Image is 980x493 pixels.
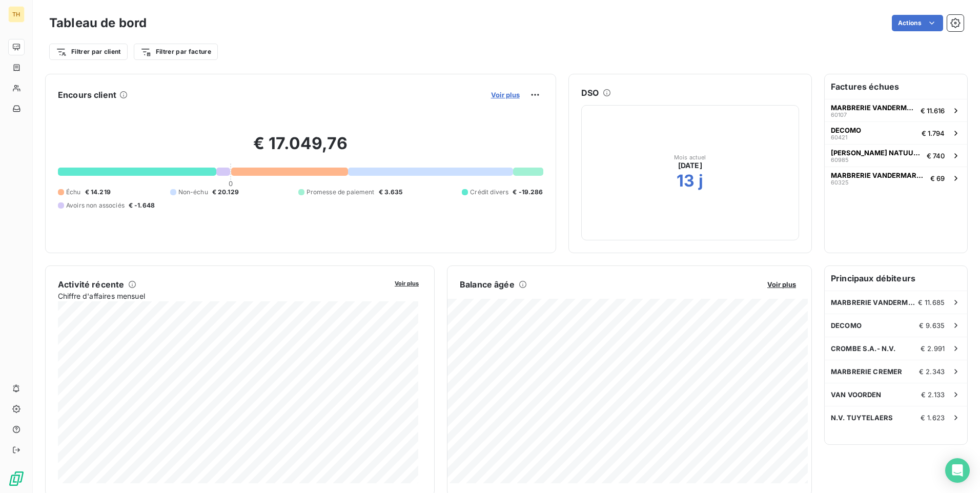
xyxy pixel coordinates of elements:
[49,14,147,32] h3: Tableau de bord
[831,104,916,112] span: MARBRERIE VANDERMARLIERE
[85,188,111,197] span: € 14.219
[178,188,208,197] span: Non-échu
[66,188,81,197] span: Échu
[58,278,124,291] h6: Activité récente
[581,87,599,99] h6: DSO
[58,89,116,101] h6: Encours client
[129,201,155,210] span: € -1.648
[921,414,945,422] span: € 1.623
[927,152,945,160] span: € 740
[8,470,25,487] img: Logo LeanPay
[831,171,926,179] span: MARBRERIE VANDERMARLIERE
[66,201,125,210] span: Avoirs non associés
[892,15,943,31] button: Actions
[831,367,902,376] span: MARBRERIE CREMER
[470,188,508,197] span: Crédit divers
[831,414,893,422] span: N.V. TUYTELAERS
[825,266,967,291] h6: Principaux débiteurs
[919,367,945,376] span: € 2.343
[513,188,543,197] span: € -19.286
[307,188,375,197] span: Promesse de paiement
[392,278,422,287] button: Voir plus
[831,149,923,157] span: [PERSON_NAME] NATUURSTEENBEDRIJF
[764,280,799,289] button: Voir plus
[825,167,967,189] button: MARBRERIE VANDERMARLIERE60325€ 69
[491,91,520,99] span: Voir plus
[58,291,387,301] span: Chiffre d'affaires mensuel
[831,157,849,163] span: 60985
[395,280,419,287] span: Voir plus
[460,278,515,291] h6: Balance âgée
[674,154,706,160] span: Mois actuel
[677,171,695,191] h2: 13
[921,344,945,353] span: € 2.991
[212,188,239,197] span: € 20.129
[930,174,945,182] span: € 69
[831,179,849,186] span: 60325
[831,298,918,306] span: MARBRERIE VANDERMARLIERE
[8,6,25,23] div: TH
[767,280,796,289] span: Voir plus
[831,344,896,353] span: CROMBE S.A.- N.V.
[921,107,945,115] span: € 11.616
[379,188,403,197] span: € 3.635
[58,133,543,164] h2: € 17.049,76
[678,160,702,171] span: [DATE]
[918,298,945,306] span: € 11.685
[699,171,703,191] h2: j
[134,44,218,60] button: Filtrer par facture
[488,90,523,99] button: Voir plus
[831,134,847,140] span: 60421
[825,144,967,167] button: [PERSON_NAME] NATUURSTEENBEDRIJF60985€ 740
[831,126,861,134] span: DECOMO
[919,321,945,330] span: € 9.635
[825,74,967,99] h6: Factures échues
[49,44,128,60] button: Filtrer par client
[831,112,847,118] span: 60107
[825,99,967,121] button: MARBRERIE VANDERMARLIERE60107€ 11.616
[945,458,970,483] div: Open Intercom Messenger
[825,121,967,144] button: DECOMO60421€ 1.794
[229,179,233,188] span: 0
[831,391,882,399] span: VAN VOORDEN
[922,129,945,137] span: € 1.794
[921,391,945,399] span: € 2.133
[831,321,862,330] span: DECOMO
